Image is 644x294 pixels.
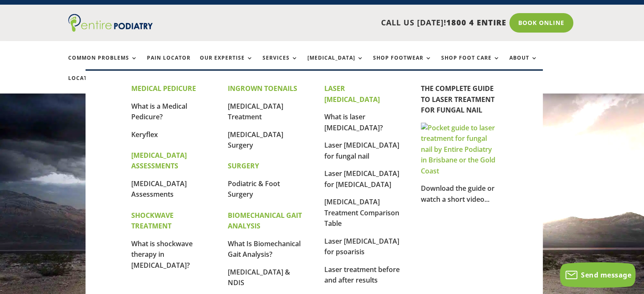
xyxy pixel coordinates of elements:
span: Send message [581,270,631,280]
a: Shop Footwear [373,55,432,73]
a: Laser treatment before and after results [324,265,400,285]
a: Laser [MEDICAL_DATA] for psoarisis [324,236,399,257]
a: About [509,55,538,73]
a: What is laser [MEDICAL_DATA]? [324,112,383,132]
a: [MEDICAL_DATA] Treatment [228,102,283,122]
button: Send message [560,262,636,288]
p: CALL US [DATE]! [185,17,506,28]
a: Podiatric & Foot Surgery [228,179,280,199]
img: logo (1) [68,14,153,32]
img: Pocket guide to laser treatment for fungal nail by Entire Podiatry in Brisbane or the Gold Coast [421,123,497,177]
a: What Is Biomechanical Gait Analysis? [228,239,301,259]
a: Our Expertise [200,55,253,73]
a: Shop Foot Care [441,55,500,73]
a: [MEDICAL_DATA] Surgery [228,130,283,150]
a: Locations [68,75,111,93]
a: Laser [MEDICAL_DATA] for [MEDICAL_DATA] [324,169,399,189]
strong: BIOMECHANICAL GAIT ANALYSIS [228,211,302,231]
strong: SHOCKWAVE TREATMENT [131,211,174,231]
a: Book Online [509,13,573,33]
a: Laser [MEDICAL_DATA] for fungal nail [324,140,399,161]
a: Entire Podiatry [68,25,153,33]
strong: INGROWN TOENAILS [228,84,297,93]
strong: [MEDICAL_DATA] ASSESSMENTS [131,151,187,171]
strong: MEDICAL PEDICURE [131,84,196,93]
span: 1800 4 ENTIRE [446,17,506,27]
a: Download the guide or watch a short video... [421,184,495,204]
strong: SURGERY [228,161,259,170]
a: Common Problems [68,55,138,73]
a: Keryflex [131,130,158,139]
a: Services [263,55,298,73]
a: Pain Locator [147,55,191,73]
a: [MEDICAL_DATA] Assessments [131,179,187,199]
strong: LASER [MEDICAL_DATA] [324,84,380,104]
a: What is shockwave therapy in [MEDICAL_DATA]? [131,239,193,270]
a: [MEDICAL_DATA] & NDIS [228,267,290,288]
a: THE COMPLETE GUIDE TO LASER TREATMENT FOR FUNGAL NAIL [421,84,495,115]
a: What is a Medical Pedicure? [131,102,187,122]
a: [MEDICAL_DATA] Treatment Comparison Table [324,197,399,228]
a: [MEDICAL_DATA] [307,55,364,73]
